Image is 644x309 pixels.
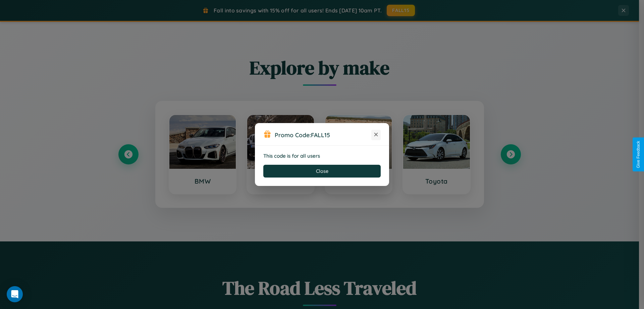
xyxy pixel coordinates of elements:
div: Give Feedback [636,141,641,168]
div: Open Intercom Messenger [7,286,23,302]
b: FALL15 [311,131,330,139]
button: Close [263,165,381,178]
strong: This code is for all users [263,153,320,159]
h3: Promo Code: [275,131,371,139]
